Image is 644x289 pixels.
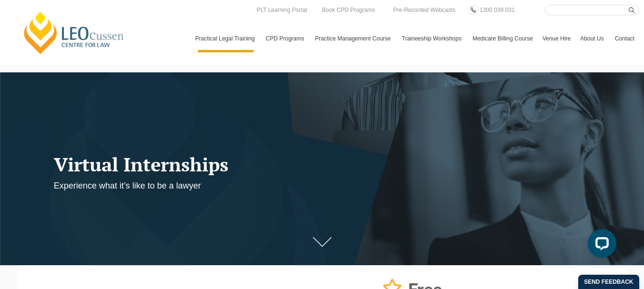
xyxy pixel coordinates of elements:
[191,25,261,52] a: Practical Legal Training
[575,25,610,52] a: About Us
[261,25,310,52] a: CPD Programs
[477,5,517,15] a: 1300 039 031
[54,180,429,191] p: Experience what it’s like to be a lawyer
[397,25,468,52] a: Traineeship Workshops
[319,5,377,15] a: Book CPD Programs
[21,10,127,55] a: [PERSON_NAME] Centre for Law
[580,225,620,265] iframe: LiveChat chat widget
[54,154,429,175] h1: Virtual Internships
[391,5,458,15] a: Pre-Recorded Webcasts
[254,5,309,15] a: PLT Learning Portal
[538,25,575,52] a: Venue Hire
[480,7,514,13] span: 1300 039 031
[468,25,538,52] a: Medicare Billing Course
[310,25,397,52] a: Practice Management Course
[610,25,639,52] a: Contact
